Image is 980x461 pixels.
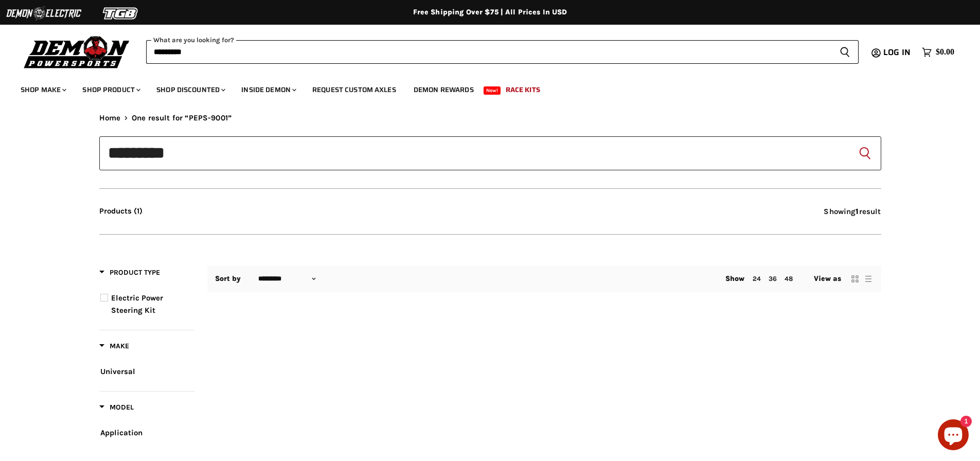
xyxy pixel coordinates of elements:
div: Free Shipping Over $75 | All Prices In USD [79,8,902,17]
span: Model [99,403,134,412]
span: Showing result [824,207,881,216]
form: Product [99,136,881,170]
a: Shop Product [75,79,147,100]
input: Search [146,40,831,64]
button: Filter by Model [99,402,134,415]
a: Shop Discounted [149,79,231,100]
span: Show [725,274,745,283]
span: Make [99,342,129,350]
a: Demon Rewards [406,79,482,100]
a: 24 [753,275,761,282]
span: Log in [883,46,911,59]
button: grid view [850,274,860,284]
a: Shop Make [13,79,73,100]
a: Log in [879,48,917,57]
img: TGB Logo 2 [82,4,159,23]
a: 36 [769,275,777,282]
label: Sort by [215,275,241,283]
span: New! [484,86,501,95]
form: Product [146,40,859,64]
ul: Main menu [13,75,952,100]
div: Product filter [99,267,194,452]
img: Demon Electric Logo 2 [5,4,82,23]
span: Product Type [99,268,160,277]
button: Filter by Make [99,341,129,354]
inbox-online-store-chat: Shopify online store chat [935,419,972,453]
input: Search [99,136,881,170]
button: Filter by Product Type [99,268,160,280]
img: Demon Powersports [21,33,133,70]
a: $0.00 [917,45,959,60]
a: Request Custom Axles [305,79,404,100]
span: View as [814,275,842,283]
a: Race Kits [498,79,548,100]
nav: Breadcrumbs [99,114,881,122]
span: Universal [100,367,135,376]
span: $0.00 [936,47,954,57]
span: Electric Power Steering Kit [111,293,163,315]
button: Search [831,40,859,64]
span: Application [100,428,142,437]
span: One result for “PEPS-9001” [132,114,231,122]
button: Search [857,145,873,162]
a: 48 [785,275,793,282]
button: list view [863,274,874,284]
strong: 1 [856,207,859,216]
a: Inside Demon [234,79,302,100]
button: Products (1) [99,207,142,216]
a: Home [99,114,121,122]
